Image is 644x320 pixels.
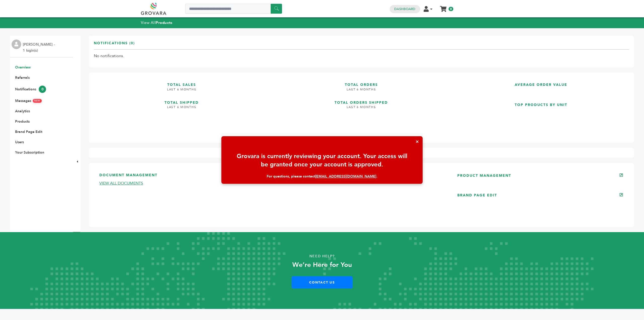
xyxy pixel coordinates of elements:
[32,253,612,260] p: Need Help?
[412,136,423,147] button: ×
[226,152,418,169] div: Grovara is currently reviewing your account. Your access will be granted once your account is app...
[23,42,56,54] li: [PERSON_NAME] - 1 login(s)
[99,181,143,186] a: VIEW ALL DOCUMENTS
[15,150,44,155] a: Your Subscription
[15,98,42,103] a: MessagesNEW
[292,276,353,289] a: Contact Us
[453,98,629,108] h3: TOP PRODUCTS BY UNIT
[156,20,172,25] strong: Products
[185,4,282,14] input: Search a product or brand...
[15,109,30,114] a: Analytics
[94,41,135,50] h3: Notifications (0)
[141,20,173,25] a: View AllProducts
[273,87,449,95] h4: LAST 6 MONTHS
[394,7,415,11] a: Dashboard
[94,105,269,113] h4: LAST 6 MONTHS
[94,87,269,95] h4: LAST 6 MONTHS
[12,40,21,49] img: profile.png
[449,7,453,11] span: 0
[39,86,46,93] span: 0
[292,260,352,269] strong: We’re Here for You
[15,65,31,70] a: Overview
[15,119,30,124] a: Products
[15,87,46,92] a: Notifications0
[94,95,269,105] h3: TOTAL SHIPPED
[33,99,42,103] span: NEW
[453,98,629,134] a: TOP PRODUCTS BY UNIT
[94,78,269,87] h3: TOTAL SALES
[226,174,418,179] div: For questions, please contact .
[15,140,24,145] a: Users
[457,193,497,198] a: BRAND PAGE EDIT
[94,50,629,63] td: No notifications.
[453,78,629,87] h3: AVERAGE ORDER VALUE
[15,75,30,80] a: Referrals
[273,95,449,105] h3: TOTAL ORDERS SHIPPED
[273,105,449,113] h4: LAST 6 MONTHS
[94,78,269,134] a: TOTAL SALES LAST 6 MONTHS TOTAL SHIPPED LAST 6 MONTHS
[457,173,511,178] a: PRODUCT MANAGEMENT
[440,5,446,10] a: My Cart
[273,78,449,87] h3: TOTAL ORDERS
[99,173,442,181] h3: DOCUMENT MANAGEMENT
[15,129,42,134] a: Brand Page Edit
[453,78,629,94] a: AVERAGE ORDER VALUE
[315,174,376,179] a: [EMAIL_ADDRESS][DOMAIN_NAME]
[273,78,449,134] a: TOTAL ORDERS LAST 6 MONTHS TOTAL ORDERS SHIPPED LAST 6 MONTHS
